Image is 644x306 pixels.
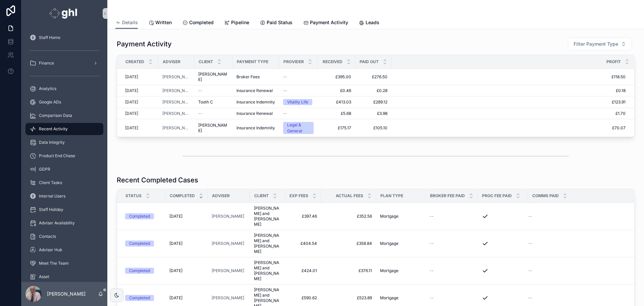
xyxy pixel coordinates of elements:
span: Asset [39,274,49,279]
span: -- [283,88,287,93]
a: Paid Status [260,16,292,30]
span: -- [430,214,434,219]
span: Leads [366,19,379,26]
a: £395.00 [322,74,351,80]
span: £376.11 [325,268,372,273]
a: Google ADs [25,96,103,108]
span: -- [528,214,532,219]
span: [PERSON_NAME] [212,295,244,301]
p: [DATE] [125,74,138,80]
span: GDPR [39,167,50,172]
span: Completed [170,193,195,199]
span: £352.56 [325,214,372,219]
span: Adviser [212,193,230,199]
a: [PERSON_NAME] and [PERSON_NAME] [254,260,281,281]
a: Adviser Hub [25,244,103,256]
p: [DATE] [125,125,138,131]
span: Broker Fees [236,74,260,80]
img: App logo [49,8,79,19]
a: Meet The Team [25,257,103,269]
a: Broker Fees [236,74,275,80]
span: Mortgage [380,241,398,246]
a: Completed [182,16,214,30]
span: Payment Type [237,59,268,64]
a: -- [528,295,626,301]
a: Mortgage [380,241,422,246]
span: [DATE] [169,241,182,246]
a: £105.10 [359,125,387,131]
a: £0.28 [359,88,387,93]
span: [DATE] [169,214,182,219]
span: Completed [189,19,214,26]
a: Recent Activity [25,123,103,135]
a: -- [283,88,314,93]
span: £413.03 [322,99,351,105]
a: Completed [125,295,161,301]
span: Product End Chase [39,153,75,159]
a: [PERSON_NAME] [198,72,228,82]
a: [PERSON_NAME] [162,99,190,105]
a: £0.18 [392,88,626,93]
span: Insurance Renewal [236,111,273,116]
span: -- [198,111,202,116]
span: Exp Fees [289,193,308,199]
span: Analytics [39,86,56,91]
span: Insurance Indemnity [236,125,275,131]
a: Finance [25,57,103,69]
span: Actual Fees [336,193,363,199]
span: -- [528,241,532,246]
a: Leads [359,16,379,30]
a: Insurance Renewal [236,88,275,93]
a: Mortgage [380,268,422,273]
span: Plan Type [380,193,403,199]
a: -- [430,295,474,301]
span: Staff Home [39,35,60,40]
a: [PERSON_NAME] [162,125,190,131]
a: Pipeline [224,16,249,30]
a: [PERSON_NAME] [212,214,246,219]
span: Profit [606,59,621,64]
a: Legal & General [283,122,314,134]
a: Insurance Indemnity [236,99,275,105]
a: Completed [125,213,161,219]
a: GDPR [25,163,103,175]
a: [DATE] [125,74,154,80]
a: [PERSON_NAME] [162,111,190,116]
div: Completed [129,268,150,274]
span: Written [155,19,172,26]
a: Contacts [25,230,103,243]
a: £5.68 [322,111,351,116]
a: -- [198,111,228,116]
a: Mortgage [380,214,422,219]
p: [DATE] [125,88,138,93]
a: [DATE] [169,214,204,219]
span: £123.91 [392,99,626,105]
span: Adviser Hub [39,247,62,253]
a: Data Integrity [25,136,103,148]
span: Mortgage [380,295,398,301]
a: [PERSON_NAME] [212,268,246,273]
span: Paid Out [360,59,379,64]
span: Meet The Team [39,261,69,266]
a: [PERSON_NAME] [162,74,190,80]
a: £276.50 [359,74,387,80]
span: Pipeline [231,19,249,26]
span: Internal Users [39,193,65,199]
span: [PERSON_NAME] [162,88,190,93]
a: [PERSON_NAME] and [PERSON_NAME] [254,206,281,227]
a: £118.50 [392,74,626,80]
span: £1.70 [392,111,626,116]
a: £70.07 [392,125,626,131]
span: [PERSON_NAME] [212,214,244,219]
a: Staff Holiday [25,204,103,216]
span: [PERSON_NAME] [212,268,244,273]
a: [DATE] [125,125,154,131]
a: [PERSON_NAME] [212,241,246,246]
